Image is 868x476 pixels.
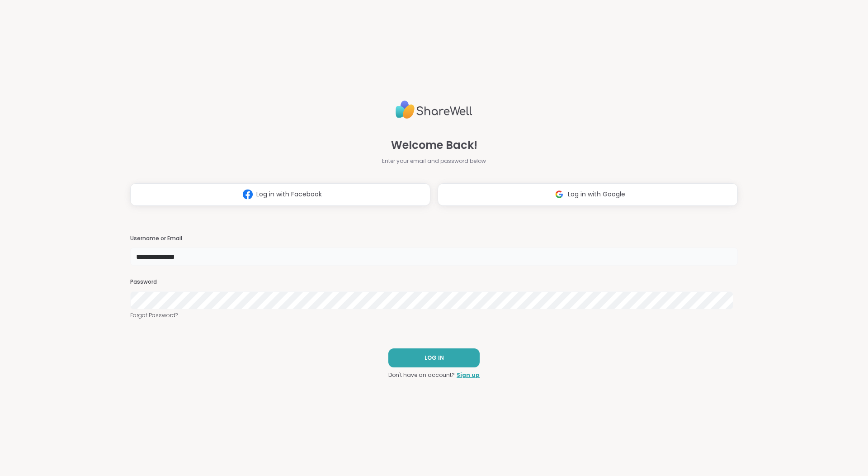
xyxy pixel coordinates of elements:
h3: Username or Email [130,235,738,243]
a: Forgot Password? [130,311,738,319]
span: Log in with Google [568,190,625,199]
span: Log in with Facebook [256,190,322,199]
button: LOG IN [388,348,480,367]
span: Welcome Back! [391,137,477,153]
img: ShareWell Logo [396,97,472,123]
span: Don't have an account? [388,371,455,379]
img: ShareWell Logomark [239,186,256,203]
button: Log in with Facebook [130,183,430,206]
span: LOG IN [425,354,444,362]
h3: Password [130,278,738,286]
a: Sign up [457,371,480,379]
span: Enter your email and password below [382,157,486,165]
button: Log in with Google [438,183,738,206]
img: ShareWell Logomark [551,186,568,203]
